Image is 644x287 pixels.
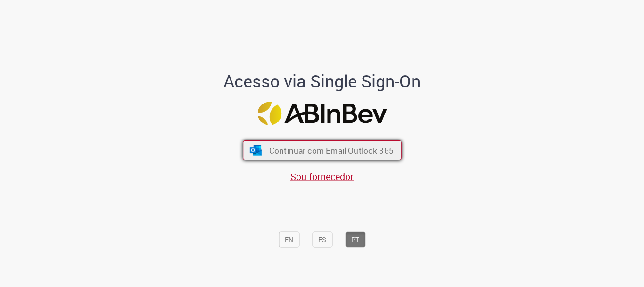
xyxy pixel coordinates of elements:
button: ícone Azure/Microsoft 360 Continuar com Email Outlook 365 [243,140,402,160]
img: ícone Azure/Microsoft 360 [249,145,263,156]
h1: Acesso via Single Sign-On [191,72,453,91]
button: ES [312,232,332,248]
button: PT [345,232,365,248]
img: Logo ABInBev [257,102,387,125]
button: EN [279,232,299,248]
a: Sou fornecedor [290,170,354,183]
span: Continuar com Email Outlook 365 [269,145,393,156]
